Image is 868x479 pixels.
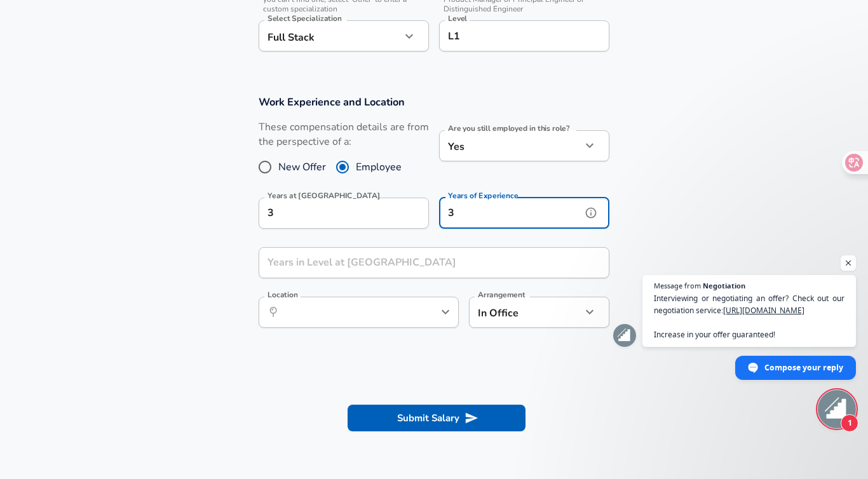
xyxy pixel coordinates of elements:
[448,192,518,199] label: Years of Experience
[764,356,843,379] span: Compose your reply
[445,26,604,46] input: L3
[448,15,467,22] label: Level
[818,390,856,428] div: Open chat
[478,291,525,299] label: Arrangement
[654,292,844,341] span: Interviewing or negotiating an offer? Check out our negotiation service: Increase in your offer g...
[437,303,454,321] button: Open
[259,120,429,149] label: These compensation details are from the perspective of a:
[268,15,341,22] label: Select Specialization
[439,130,581,161] div: Yes
[439,198,581,229] input: 7
[268,192,380,199] label: Years at [GEOGRAPHIC_DATA]
[259,247,581,278] input: 1
[581,203,600,222] button: help
[841,414,858,432] span: 1
[356,159,402,175] span: Employee
[259,20,401,51] div: Full Stack
[348,405,526,431] button: Submit Salary
[448,125,569,132] label: Are you still employed in this role?
[268,291,297,299] label: Location
[278,159,326,175] span: New Offer
[259,95,609,109] h3: Work Experience and Location
[259,198,401,229] input: 0
[654,282,701,289] span: Message from
[703,282,745,289] span: Negotiation
[469,297,562,328] div: In Office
